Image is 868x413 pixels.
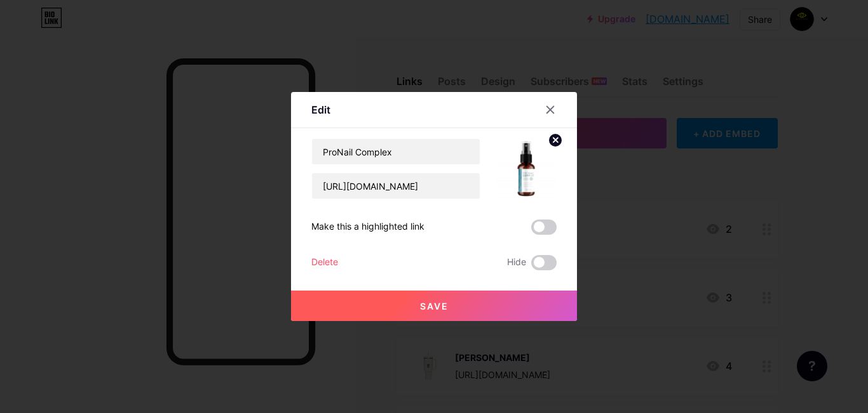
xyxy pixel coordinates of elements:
[311,255,338,270] div: Delete
[311,220,424,235] div: Make this a highlighted link
[312,173,480,199] input: URL
[311,102,330,117] div: Edit
[507,255,526,270] span: Hide
[291,291,577,321] button: Save
[312,139,480,164] input: Title
[420,301,449,311] span: Save
[496,138,557,199] img: link_thumbnail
